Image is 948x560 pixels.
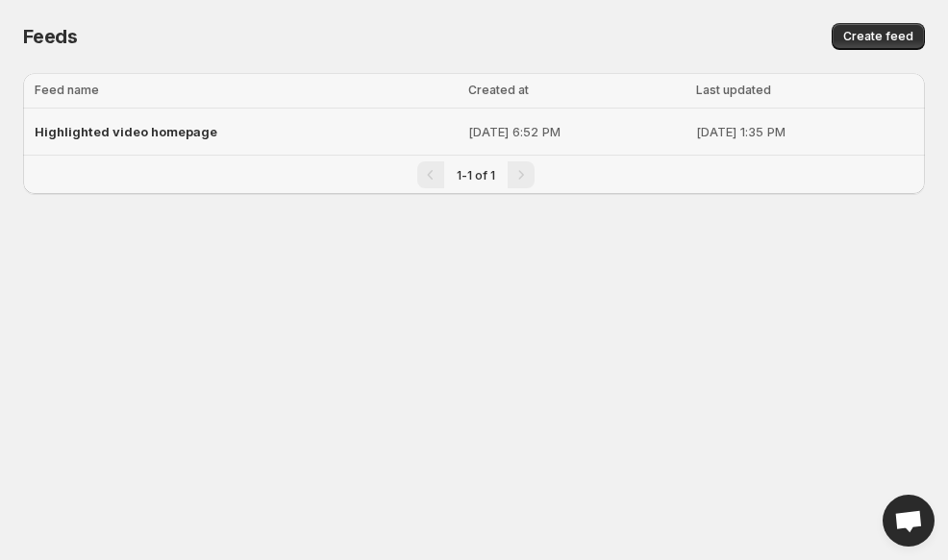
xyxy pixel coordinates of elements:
span: Created at [468,83,529,97]
a: Open chat [883,495,935,547]
span: Last updated [696,83,771,97]
span: Highlighted video homepage [35,124,217,139]
p: [DATE] 6:52 PM [468,122,685,141]
p: [DATE] 1:35 PM [696,122,913,141]
span: 1-1 of 1 [457,168,495,183]
span: Create feed [843,29,913,44]
button: Create feed [832,23,925,50]
nav: Pagination [23,155,925,194]
span: Feed name [35,83,99,97]
span: Feeds [23,25,78,48]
